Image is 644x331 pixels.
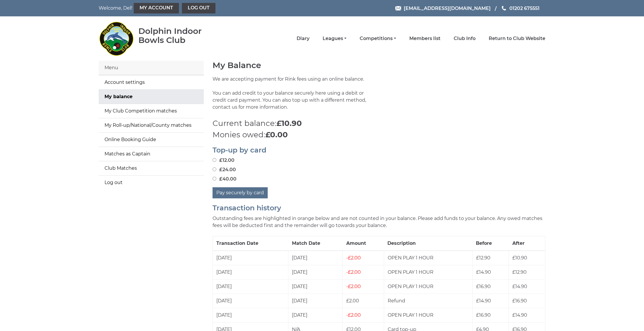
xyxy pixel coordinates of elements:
td: [DATE] [288,265,343,279]
a: Return to Club Website [489,35,545,42]
a: My balance [99,90,204,104]
th: Amount [343,236,384,251]
a: Leagues [323,35,347,42]
td: Refund [384,294,472,308]
p: Outstanding fees are highlighted in orange below and are not counted in your balance. Please add ... [213,215,545,229]
a: Competitions [360,35,396,42]
th: Match Date [288,236,343,251]
label: £40.00 [213,176,236,183]
td: [DATE] [288,308,343,322]
td: [DATE] [288,279,343,294]
div: Dolphin Indoor Bowls Club [138,27,220,45]
a: Email [EMAIL_ADDRESS][DOMAIN_NAME] [395,5,491,12]
p: We are accepting payment for Rink fees using an online balance. You can add credit to your balanc... [213,76,375,118]
p: Current balance: [213,118,545,129]
nav: Welcome, Del! [99,3,280,13]
span: £16.90 [476,284,491,289]
th: Transaction Date [213,236,288,251]
td: [DATE] [213,294,288,308]
span: £12.90 [476,255,490,261]
label: £24.00 [213,166,236,173]
span: [EMAIL_ADDRESS][DOMAIN_NAME] [404,5,491,11]
span: £10.90 [512,255,527,261]
span: £2.00 [346,298,359,304]
input: £12.00 [213,158,216,162]
h2: Transaction history [213,204,545,212]
span: £2.00 [346,255,361,261]
span: £14.90 [476,269,491,275]
a: Members list [409,35,441,42]
td: [DATE] [213,308,288,322]
label: £12.00 [213,157,234,164]
input: £40.00 [213,177,216,181]
span: £2.00 [346,312,361,318]
td: [DATE] [288,251,343,265]
span: £2.00 [346,284,361,289]
a: Diary [297,35,309,42]
img: Email [395,6,401,11]
td: OPEN PLAY 1 HOUR [384,251,472,265]
div: Menu [99,61,204,75]
h2: Top-up by card [213,146,545,154]
a: Club Matches [99,161,204,175]
td: OPEN PLAY 1 HOUR [384,265,472,279]
td: OPEN PLAY 1 HOUR [384,279,472,294]
strong: £0.00 [265,130,288,139]
span: £16.90 [512,298,527,304]
td: [DATE] [213,279,288,294]
td: [DATE] [213,265,288,279]
th: Before [472,236,509,251]
img: Dolphin Indoor Bowls Club [99,18,134,59]
a: Matches as Captain [99,147,204,161]
a: My Club Competition matches [99,104,204,118]
td: [DATE] [213,251,288,265]
a: Phone us 01202 675551 [501,5,539,12]
td: [DATE] [288,294,343,308]
span: £2.00 [346,269,361,275]
img: Phone us [502,6,506,11]
a: Log out [99,176,204,190]
a: My Account [134,3,179,13]
span: £12.90 [512,269,527,275]
a: My Roll-up/National/County matches [99,118,204,132]
span: £16.90 [476,312,491,318]
th: Description [384,236,472,251]
span: £14.90 [476,298,491,304]
input: £24.00 [213,167,216,171]
span: £14.90 [512,312,527,318]
h1: My Balance [213,61,545,70]
a: Log out [182,3,215,13]
p: Monies owed: [213,129,545,141]
a: Account settings [99,75,204,89]
button: Pay securely by card [213,187,268,198]
span: 01202 675551 [509,5,539,11]
td: OPEN PLAY 1 HOUR [384,308,472,322]
a: Online Booking Guide [99,133,204,147]
strong: £10.90 [276,119,302,128]
a: Club Info [454,35,476,42]
span: £14.90 [512,284,527,289]
th: After [509,236,545,251]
